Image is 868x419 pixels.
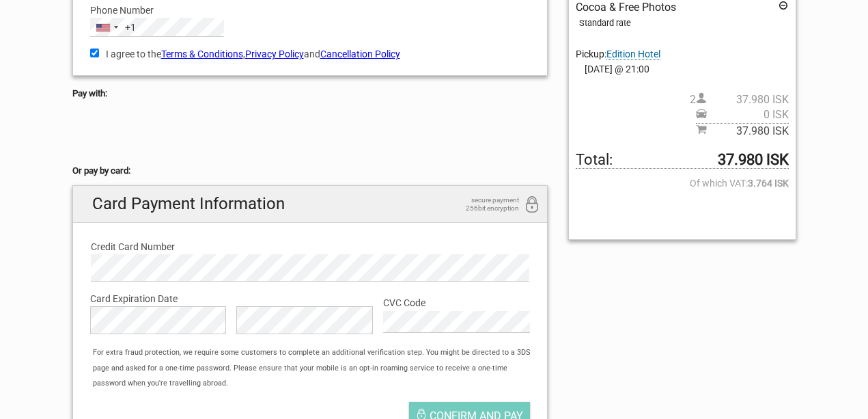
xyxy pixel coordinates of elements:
[72,163,548,178] h5: Or pay by card:
[576,62,788,77] span: [DATE] @ 21:00
[696,107,789,122] span: Pickup price
[707,107,789,122] span: 0 ISK
[91,18,136,36] button: Selected country
[576,152,788,168] span: Total to be paid
[579,16,788,31] div: Standard rate
[161,49,243,59] a: Terms & Conditions
[125,20,136,35] div: +1
[90,291,531,306] label: Card Expiration Date
[707,124,789,139] span: 37.980 ISK
[245,49,304,59] a: Privacy Policy
[707,92,789,107] span: 37.980 ISK
[383,295,530,310] label: CVC Code
[606,49,660,60] span: Change pickup place
[86,345,547,391] div: For extra fraud protection, we require some customers to complete an additional verification step...
[748,176,789,191] strong: 3.764 ISK
[72,86,548,101] h5: Pay with:
[73,186,548,222] h2: Card Payment Information
[90,46,531,62] label: I agree to the , and
[576,49,660,60] span: Pickup:
[451,196,519,213] span: secure payment 256bit encryption
[320,49,400,59] a: Cancellation Policy
[91,239,530,254] label: Credit Card Number
[576,176,788,191] span: Of which VAT:
[72,119,195,146] iframe: Secure payment button frame
[90,3,531,18] label: Phone Number
[696,123,789,139] span: Subtotal
[690,92,789,107] span: 2 person(s)
[718,152,789,167] strong: 37.980 ISK
[524,196,540,215] i: 256bit encryption
[19,24,154,35] p: We're away right now. Please check back later!
[157,21,173,38] button: Open LiveChat chat widget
